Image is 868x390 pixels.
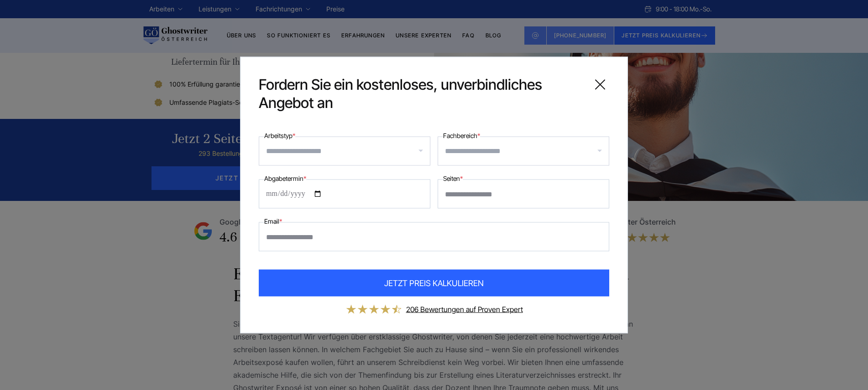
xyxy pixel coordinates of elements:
label: Email [264,216,282,227]
button: JETZT PREIS KALKULIEREN [259,270,609,297]
span: JETZT PREIS KALKULIEREN [384,277,484,289]
span: Fordern Sie ein kostenloses, unverbindliches Angebot an [259,76,584,112]
label: Abgabetermin [264,173,306,184]
a: 206 Bewertungen auf Proven Expert [406,305,523,314]
label: Fachbereich [443,130,480,141]
label: Seiten [443,173,463,184]
label: Arbeitstyp [264,130,295,141]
